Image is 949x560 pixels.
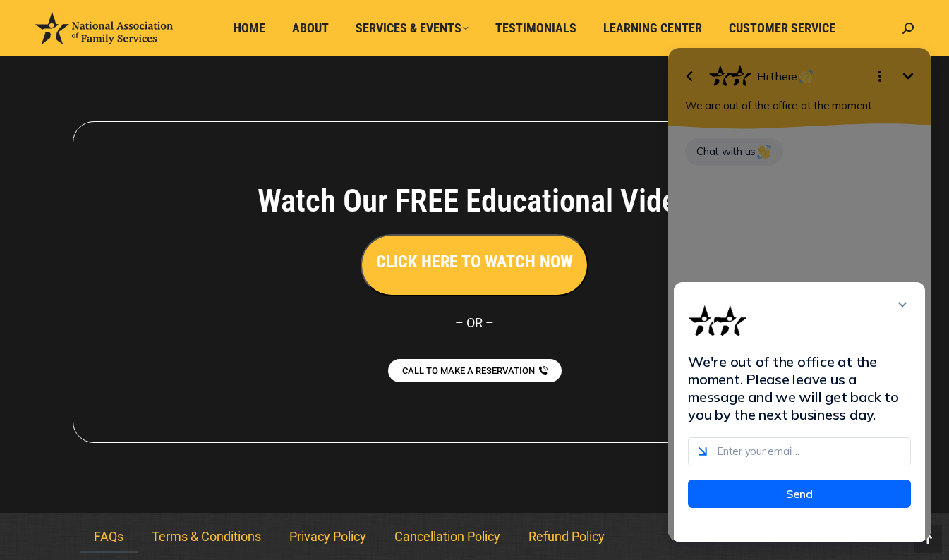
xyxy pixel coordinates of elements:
[455,315,494,330] span: – OR –
[593,15,712,42] a: Learning Center
[603,20,702,36] span: Learning Center
[80,521,138,553] a: FAQs
[234,20,265,36] span: Home
[179,182,770,220] h4: Watch Our FREE Educational Video
[138,521,275,553] a: Terms & Conditions
[514,521,619,553] a: Refund Policy
[361,255,588,270] a: CLICK HERE TO WATCH NOW
[729,20,835,36] span: Customer Service
[650,33,949,560] iframe: Tidio Chat
[719,15,845,42] a: Customer Service
[380,521,514,553] a: Cancellation Policy
[495,20,576,36] span: Testimonials
[80,521,870,553] nav: Menu
[275,521,380,553] a: Privacy Policy
[356,20,469,36] span: Services & Events
[224,15,275,42] a: Home
[402,366,535,375] span: CALL TO MAKE A RESERVATION
[388,359,562,382] a: CALL TO MAKE A RESERVATION
[35,12,173,44] img: National Association of Family Services
[485,15,586,42] a: Testimonials
[282,15,339,42] a: About
[376,250,573,274] h3: CLICK HERE TO WATCH NOW
[361,234,588,296] button: CLICK HERE TO WATCH NOW
[292,20,329,36] span: About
